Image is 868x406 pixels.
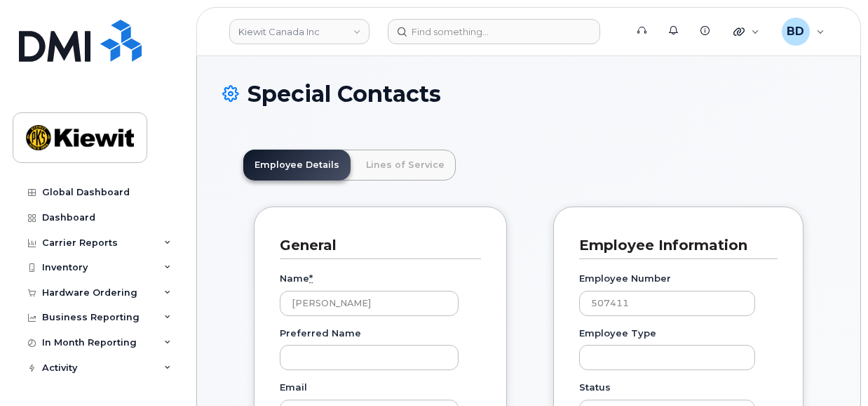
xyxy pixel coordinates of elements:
[280,272,313,285] label: Name
[579,272,671,285] label: Employee Number
[579,381,611,394] label: Status
[579,327,656,340] label: Employee Type
[807,345,857,395] iframe: Messenger Launcher
[243,150,351,181] a: Employee Details
[579,236,767,255] h3: Employee Information
[355,150,456,181] a: Lines of Service
[280,381,307,394] label: Email
[280,327,361,340] label: Preferred Name
[222,81,835,106] h1: Special Contacts
[280,236,470,255] h3: General
[309,273,313,284] abbr: required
